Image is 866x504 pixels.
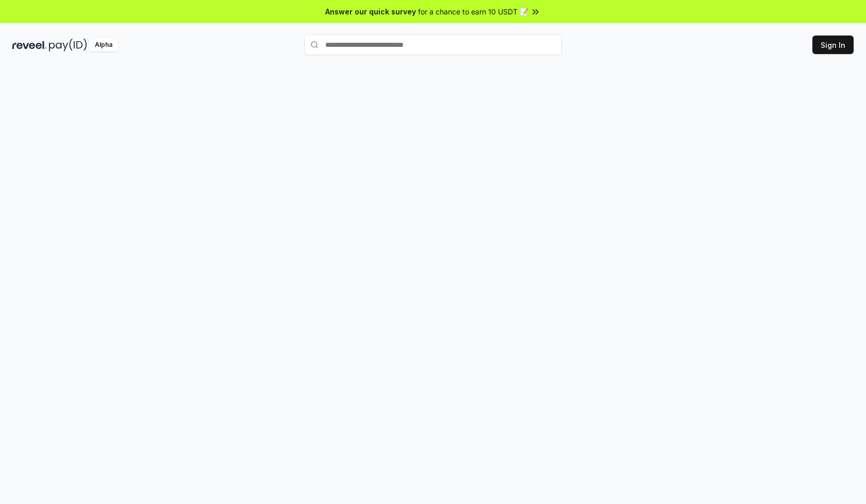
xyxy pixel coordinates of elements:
[812,36,854,54] button: Sign In
[418,6,528,17] span: for a chance to earn 10 USDT 📝
[12,39,47,51] img: reveel_dark
[49,39,87,51] img: pay_id
[325,6,416,17] span: Answer our quick survey
[89,39,118,51] div: Alpha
